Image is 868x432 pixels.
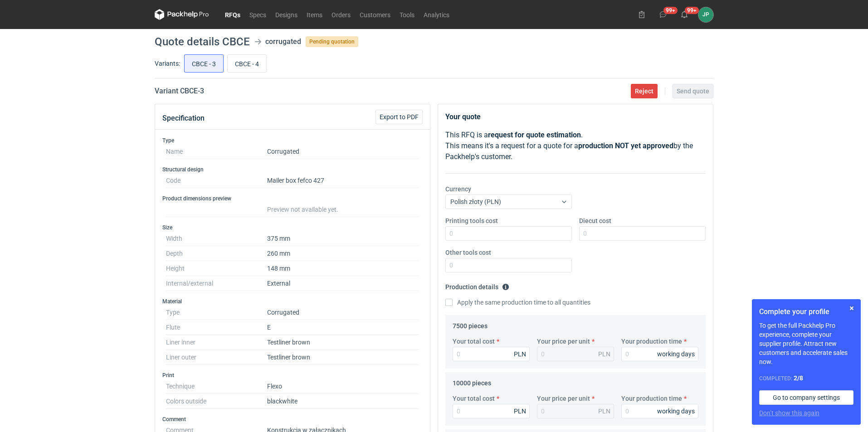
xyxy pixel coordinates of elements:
dt: Height [166,261,267,276]
label: Diecut cost [579,216,611,225]
label: Apply the same production time to all quantities [445,298,590,307]
h3: Product dimensions preview [162,195,423,202]
div: PLN [598,407,610,416]
div: PLN [514,349,526,359]
span: Preview not available yet. [267,206,338,213]
button: Skip for now [846,303,857,314]
h3: Structural design [162,166,423,173]
a: Customers [355,9,395,20]
dd: Testliner brown [267,335,419,350]
legend: Production details [445,280,509,291]
button: Don’t show this again [759,408,819,417]
dt: Depth [166,246,267,261]
h3: Size [162,224,423,231]
dd: Corrugated [267,305,419,320]
dd: E [267,320,419,335]
dd: Flexo [267,379,419,394]
label: Your production time [621,394,682,403]
legend: 7500 pieces [453,319,488,330]
label: Your price per unit [537,337,590,346]
input: 0 [453,404,530,418]
input: 0 [445,258,572,272]
strong: request for quote estimation [488,131,581,139]
dt: Width [166,231,267,246]
div: corrugated [265,36,301,47]
legend: 10000 pieces [453,376,491,387]
a: Specs [245,9,271,20]
h1: Quote details CBCE [155,36,250,47]
label: CBCE - 4 [227,54,267,73]
a: Go to company settings [759,390,853,405]
input: 0 [621,347,698,361]
h1: Complete your profile [759,306,853,317]
h3: Type [162,137,423,144]
button: Send quote [673,84,713,98]
div: Justyna Powała [698,7,713,22]
div: working days [657,407,695,416]
div: PLN [514,407,526,416]
dt: Liner inner [166,335,267,350]
div: PLN [598,349,610,359]
dd: black white [267,394,419,409]
span: Export to PDF [380,114,419,120]
label: Printing tools cost [445,216,498,225]
a: RFQs [220,9,245,20]
label: Currency [445,184,471,194]
h3: Print [162,372,423,379]
h3: Comment [162,416,423,423]
dt: Liner outer [166,350,267,365]
dt: Type [166,305,267,320]
input: 0 [445,226,572,241]
div: working days [657,349,695,359]
p: This RFQ is a . This means it's a request for a quote for a by the Packhelp's customer. [445,130,706,162]
button: 99+ [656,7,670,22]
label: Your production time [621,337,682,346]
dt: Colors outside [166,394,267,409]
button: JP [698,7,713,22]
dd: 260 mm [267,246,419,261]
dd: Testliner brown [267,350,419,365]
svg: Packhelp Pro [155,9,209,20]
button: 99+ [677,7,692,22]
label: Other tools cost [445,248,491,257]
strong: Your quote [445,112,481,121]
h2: Variant CBCE - 3 [155,86,204,97]
p: To get the full Packhelp Pro experience, complete your supplier profile. Attract new customers an... [759,321,853,366]
span: Send quote [677,88,709,94]
button: Export to PDF [375,110,423,124]
a: Tools [395,9,419,20]
dt: Technique [166,379,267,394]
a: Analytics [419,9,454,20]
dt: Flute [166,320,267,335]
dt: Internal/external [166,276,267,291]
dd: External [267,276,419,291]
span: Pending quotation [306,36,358,47]
dd: Corrugated [267,144,419,159]
dt: Code [166,173,267,188]
input: 0 [453,347,530,361]
dd: 148 mm [267,261,419,276]
a: Items [302,9,327,20]
label: Your total cost [453,337,495,346]
label: CBCE - 3 [184,54,224,73]
h3: Material [162,298,423,305]
dd: Mailer box fefco 427 [267,173,419,188]
dt: Name [166,144,267,159]
span: Reject [635,88,653,94]
button: Reject [631,84,658,98]
input: 0 [621,404,698,418]
a: Orders [327,9,355,20]
label: Your total cost [453,394,495,403]
dd: 375 mm [267,231,419,246]
span: Polish złoty (PLN) [450,198,501,205]
input: 0 [579,226,706,241]
div: Completed: [759,374,853,383]
label: Your price per unit [537,394,590,403]
strong: 2 / 8 [794,374,803,382]
a: Designs [271,9,302,20]
strong: production NOT yet approved [578,141,673,150]
label: Variants: [155,59,180,68]
button: Specification [162,107,205,129]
